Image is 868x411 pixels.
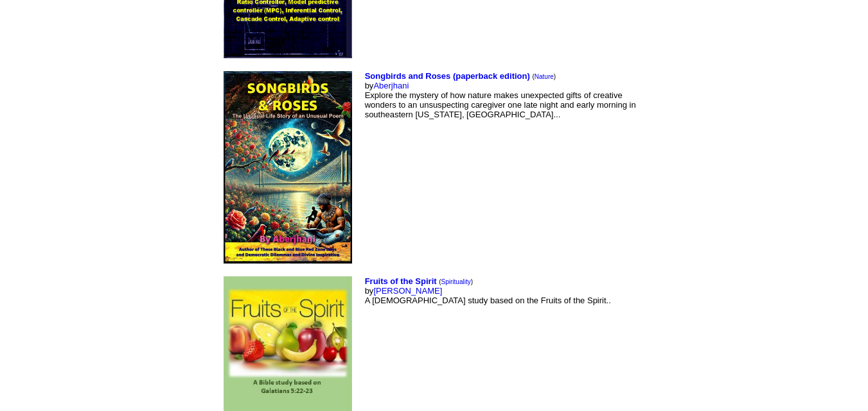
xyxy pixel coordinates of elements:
a: Spirituality [441,278,471,285]
a: Fruits of the Spirit [365,276,437,286]
a: Songbirds and Roses (paperback edition) [365,71,530,81]
font: ( ) [532,73,556,80]
font: by A [DEMOGRAPHIC_DATA] study based on the Fruits of the Spirit.. [365,276,611,305]
a: Nature [535,73,554,80]
img: 80688.jpg [224,71,352,264]
a: [PERSON_NAME] [373,286,442,296]
a: Aberjhani [373,81,409,90]
font: ( ) [439,278,473,285]
font: by Explore the mystery of how nature makes unexpected gifts of creative wonders to an unsuspectin... [365,71,636,119]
